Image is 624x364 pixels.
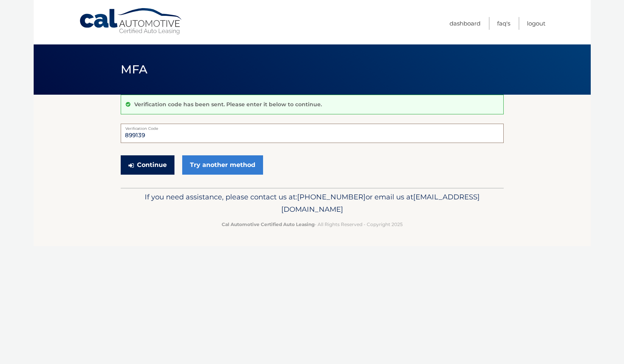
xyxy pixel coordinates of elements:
p: If you need assistance, please contact us at: or email us at [126,191,499,216]
label: Verification Code [121,124,504,130]
strong: Cal Automotive Certified Auto Leasing [222,221,315,227]
span: MFA [121,62,148,77]
a: Dashboard [450,17,480,30]
span: [EMAIL_ADDRESS][DOMAIN_NAME] [281,192,480,214]
a: Logout [527,17,545,30]
a: Cal Automotive [79,8,183,35]
a: FAQ's [497,17,510,30]
p: Verification code has been sent. Please enter it below to continue. [134,101,322,108]
input: Verification Code [121,124,504,143]
p: - All Rights Reserved - Copyright 2025 [126,220,499,228]
button: Continue [121,155,174,175]
a: Try another method [182,155,263,175]
span: [PHONE_NUMBER] [297,192,366,201]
